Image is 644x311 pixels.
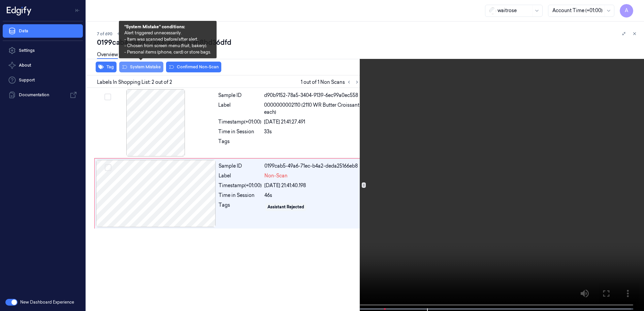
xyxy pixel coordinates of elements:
[264,163,359,170] div: 0199cab5-49a6-71ec-b4a2-deda25166eb8
[3,88,83,102] a: Documentation
[119,62,163,72] button: System Mistake
[72,5,83,16] button: Toggle Navigation
[218,138,261,149] div: Tags
[3,44,83,57] a: Settings
[264,192,359,199] div: 46s
[218,102,261,116] div: Label
[3,73,83,87] a: Support
[264,172,288,179] span: Non-Scan
[166,62,221,72] button: Confirmed Non-Scan
[97,79,172,86] span: Labels In Shopping List: 2 out of 2
[219,192,262,199] div: Time in Session
[3,24,83,38] a: Data
[264,118,360,126] div: [DATE] 21:41:27.491
[218,128,261,135] div: Time in Session
[301,78,361,86] span: 1 out of 1 Non Scans
[97,31,112,37] span: 7 of 690
[218,118,261,126] div: Timestamp (+01:00)
[3,59,83,72] button: About
[219,182,262,189] div: Timestamp (+01:00)
[97,51,118,59] a: Overview
[97,38,639,47] div: 0199cab4-8a26-7a63-ac85-153b8bd36dfd
[267,204,304,210] div: Assistant Rejected
[96,62,117,72] button: Tag
[264,128,360,135] div: 33s
[264,182,359,189] div: [DATE] 21:41:40.198
[105,164,111,171] button: Select row
[218,92,261,99] div: Sample ID
[620,4,633,18] button: A
[264,102,360,116] span: 0000000002110 (2110 WR Butter Croissant each)
[219,163,262,170] div: Sample ID
[219,172,262,179] div: Label
[219,202,262,212] div: Tags
[104,94,111,100] button: Select row
[264,92,360,99] div: d90b9152-78a5-3404-9139-6ec99a0ec558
